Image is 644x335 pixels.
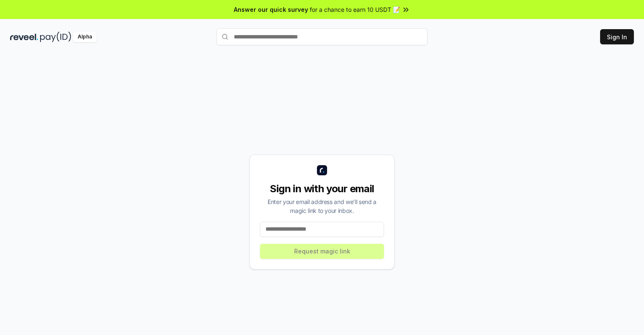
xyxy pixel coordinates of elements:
[600,29,634,44] button: Sign In
[310,5,400,14] span: for a chance to earn 10 USDT 📝
[234,5,308,14] span: Answer our quick survey
[73,32,97,42] div: Alpha
[260,182,384,196] div: Sign in with your email
[260,197,384,215] div: Enter your email address and we’ll send a magic link to your inbox.
[10,32,38,42] img: reveel_dark
[317,165,327,175] img: logo_small
[40,32,71,42] img: pay_id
